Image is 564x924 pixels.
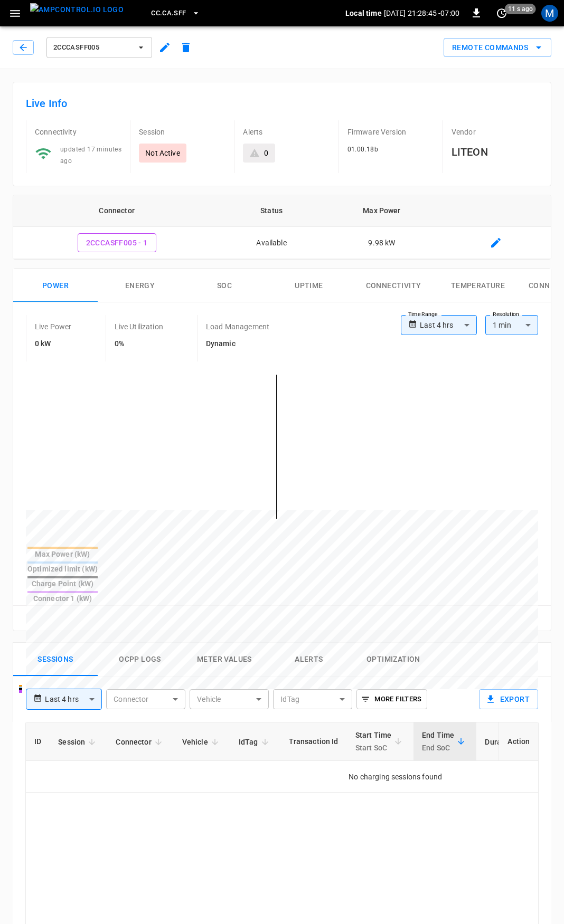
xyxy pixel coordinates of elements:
button: Export [479,689,538,709]
span: Connector [116,736,165,748]
p: Alerts [243,127,330,137]
h6: Live Info [26,95,538,112]
div: 0 [264,148,268,158]
p: Vendor [452,127,538,137]
p: Firmware Version [347,127,434,137]
th: Status [220,195,323,227]
span: End TimeEnd SoC [422,729,468,754]
p: Load Management [206,321,269,332]
button: Alerts [267,643,351,677]
label: Resolution [493,310,519,319]
div: 1 min [485,315,538,335]
button: Uptime [267,269,351,302]
p: Local time [345,8,382,18]
button: Connectivity [351,269,436,302]
span: IdTag [239,736,272,748]
td: 9.98 kW [323,227,441,260]
button: set refresh interval [493,5,510,22]
td: Available [220,227,323,260]
div: remote commands options [444,38,551,58]
p: Live Power [35,321,72,332]
button: Sessions [13,643,98,677]
button: Energy [98,269,182,302]
button: SOC [182,269,267,302]
button: Temperature [436,269,520,302]
span: 2CCCASFF005 [53,42,131,54]
div: Last 4 hrs [45,689,102,709]
button: Meter Values [182,643,267,677]
h6: 0% [115,338,163,350]
div: End Time [422,729,454,754]
button: More Filters [356,689,427,709]
span: 11 s ago [505,4,536,14]
h6: Dynamic [206,338,269,350]
h6: 0 kW [35,338,72,350]
span: 01.00.18b [347,146,379,153]
span: Start TimeStart SoC [355,729,406,754]
p: Session [139,127,225,137]
p: [DATE] 21:28:45 -07:00 [384,8,459,18]
p: Not Active [145,148,180,158]
div: profile-icon [541,5,558,22]
th: Action [499,722,538,761]
span: Duration [485,736,528,748]
table: connector table [13,195,551,260]
img: ampcontrol.io logo [30,3,124,16]
button: Optimization [351,643,436,677]
p: Live Utilization [115,321,163,332]
th: Max Power [323,195,441,227]
span: CC.CA.SFF [151,7,186,20]
button: CC.CA.SFF [147,3,204,24]
div: Start Time [355,729,392,754]
h6: LITEON [452,144,538,160]
span: updated 17 minutes ago [60,146,121,165]
button: 2CCCASFF005 - 1 [78,233,156,253]
th: ID [26,722,50,761]
th: Connector [13,195,220,227]
p: Start SoC [355,741,392,754]
p: End SoC [422,741,454,754]
th: Transaction Id [280,722,347,761]
span: Vehicle [182,736,222,748]
button: Power [13,269,98,302]
button: Ocpp logs [98,643,182,677]
label: Time Range [408,310,438,319]
span: Session [58,736,99,748]
button: Remote Commands [444,38,551,58]
div: Last 4 hrs [420,315,477,335]
p: Connectivity [35,127,121,137]
button: 2CCCASFF005 [46,37,152,58]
